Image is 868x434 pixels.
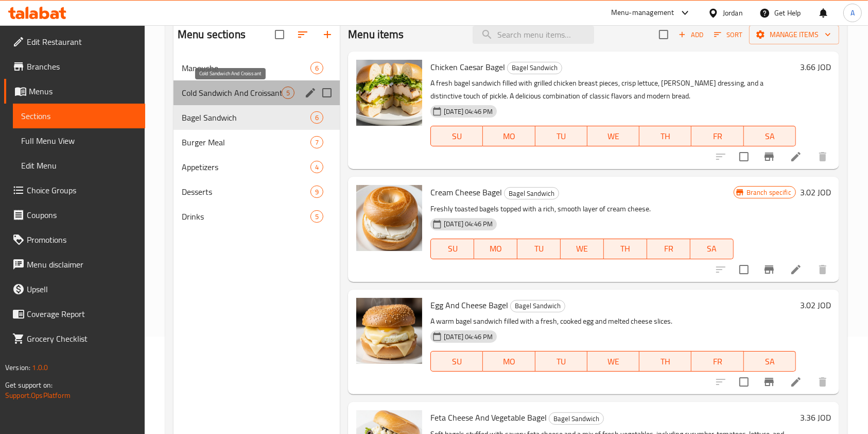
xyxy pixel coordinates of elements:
[690,239,734,259] button: SA
[711,27,745,43] button: Sort
[549,412,604,425] div: Bagel Sandwich
[311,113,323,123] span: 6
[487,129,531,144] span: MO
[178,27,246,42] h2: Menu sections
[691,351,743,372] button: FR
[473,26,594,44] input: search
[487,354,531,369] span: MO
[173,179,340,204] div: Desserts9
[282,88,294,98] span: 5
[27,209,137,221] span: Coupons
[182,210,310,223] span: Drinks
[27,332,137,345] span: Grocery Checklist
[4,79,145,104] a: Menus
[13,104,145,128] a: Sections
[32,361,48,374] span: 1.0.0
[790,263,802,276] a: Edit menu item
[478,241,513,256] span: MO
[522,241,557,256] span: TU
[311,63,323,73] span: 6
[27,258,137,271] span: Menu disclaimer
[850,7,855,19] span: A
[173,105,340,130] div: Bagel Sandwich6
[430,203,733,215] p: Freshly toasted bagels topped with a rich, smooth layer of cream cheese.
[535,351,587,372] button: TU
[517,239,561,259] button: TU
[757,144,782,169] button: Branch-specific-item
[310,136,323,148] div: items
[435,241,470,256] span: SU
[29,85,137,97] span: Menus
[311,187,323,197] span: 9
[290,22,315,47] span: Sort sections
[742,188,795,197] span: Branch specific
[639,351,691,372] button: TH
[5,389,71,402] a: Support.OpsPlatform
[744,351,796,372] button: SA
[565,241,600,256] span: WE
[677,29,705,41] span: Add
[810,257,835,282] button: delete
[311,162,323,172] span: 4
[430,59,505,75] span: Chicken Caesar Bagel
[790,151,802,163] a: Edit menu item
[4,302,145,326] a: Coverage Report
[27,60,137,73] span: Branches
[587,126,639,146] button: WE
[695,241,730,256] span: SA
[356,185,422,251] img: Cream Cheese Bagel
[483,351,535,372] button: MO
[182,111,310,124] span: Bagel Sandwich
[27,283,137,295] span: Upsell
[182,87,282,99] span: Cold Sandwich And Croissant
[435,129,479,144] span: SU
[733,146,755,168] span: Select to update
[13,153,145,178] a: Edit Menu
[4,326,145,351] a: Grocery Checklist
[800,410,831,425] h6: 3.36 JOD
[27,36,137,48] span: Edit Restaurant
[356,298,422,364] img: Egg And Cheese Bagel
[430,77,796,103] p: A fresh bagel sandwich filled with grilled chicken breast pieces, crisp lettuce, [PERSON_NAME] dr...
[430,126,483,146] button: SU
[13,128,145,153] a: Full Menu View
[303,85,318,101] button: edit
[430,297,508,313] span: Egg And Cheese Bagel
[27,308,137,320] span: Coverage Report
[440,332,497,342] span: [DATE] 04:46 PM
[310,161,323,173] div: items
[810,144,835,169] button: delete
[592,354,635,369] span: WE
[27,233,137,246] span: Promotions
[310,62,323,74] div: items
[430,315,796,328] p: A warm bagel sandwich filled with a fresh, cooked egg and melted cheese slices.
[440,219,497,229] span: [DATE] 04:46 PM
[510,300,565,312] div: Bagel Sandwich
[540,354,583,369] span: TU
[800,60,831,74] h6: 3.66 JOD
[5,361,30,374] span: Version:
[611,7,674,19] div: Menu-management
[653,24,674,45] span: Select section
[356,60,422,126] img: Chicken Caesar Bagel
[707,27,749,43] span: Sort items
[311,138,323,147] span: 7
[592,129,635,144] span: WE
[430,185,502,200] span: Cream Cheese Bagel
[800,298,831,312] h6: 3.02 JOD
[21,110,137,122] span: Sections
[182,62,310,74] span: Manoushe
[310,210,323,223] div: items
[4,277,145,302] a: Upsell
[182,161,310,173] span: Appetizers
[182,136,310,148] span: Burger Meal
[757,257,782,282] button: Branch-specific-item
[27,184,137,196] span: Choice Groups
[733,259,755,280] span: Select to update
[4,54,145,79] a: Branches
[311,212,323,222] span: 5
[733,371,755,393] span: Select to update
